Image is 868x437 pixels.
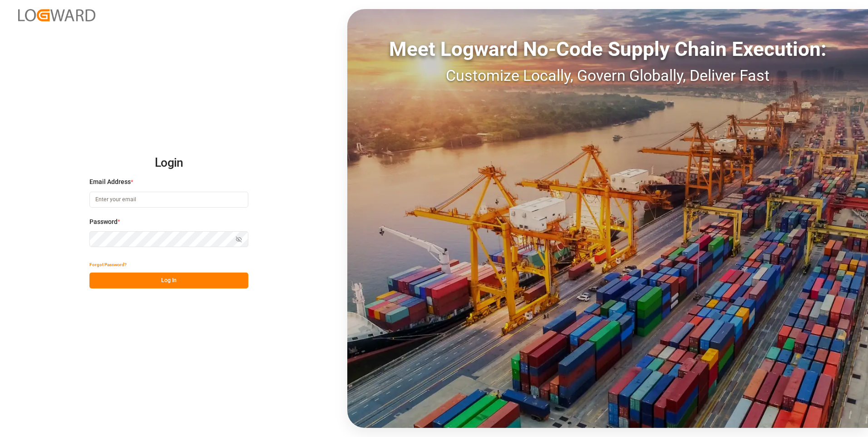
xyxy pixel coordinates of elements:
[89,177,131,187] span: Email Address
[18,9,95,21] img: Logward_new_orange.png
[89,192,248,208] input: Enter your email
[347,64,868,87] div: Customize Locally, Govern Globally, Deliver Fast
[89,257,127,273] button: Forgot Password?
[89,217,118,227] span: Password
[89,149,248,178] h2: Login
[89,273,248,288] button: Log In
[347,34,868,64] div: Meet Logward No-Code Supply Chain Execution:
